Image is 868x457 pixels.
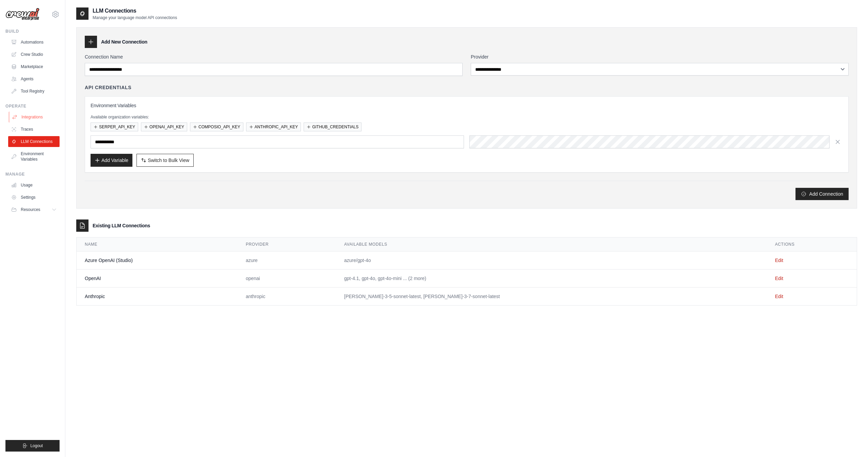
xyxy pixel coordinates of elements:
a: Tool Registry [8,86,60,97]
a: Edit [775,258,783,263]
td: azure/gpt-4o [336,251,767,270]
a: Integrations [9,112,60,123]
td: anthropic [238,288,336,306]
button: ANTHROPIC_API_KEY [246,123,301,131]
button: Resources [8,204,60,215]
a: Traces [8,124,60,135]
a: Usage [8,180,60,191]
img: Logo [5,8,39,21]
a: Environment Variables [8,148,60,165]
div: Operate [5,103,60,109]
label: Provider [471,53,849,60]
td: [PERSON_NAME]-3-5-sonnet-latest, [PERSON_NAME]-3-7-sonnet-latest [336,288,767,306]
h3: Environment Variables [91,102,843,109]
td: OpenAI [77,270,238,288]
a: Agents [8,74,60,84]
button: SERPER_API_KEY [91,123,138,131]
a: Settings [8,192,60,203]
h2: LLM Connections [93,7,177,15]
a: Automations [8,37,60,48]
button: Logout [5,440,60,452]
label: Connection Name [85,53,463,60]
div: Manage [5,172,60,177]
p: Manage your language model API connections [93,15,177,20]
span: Logout [30,443,43,448]
td: gpt-4.1, gpt-4o, gpt-4o-mini ... (2 more) [336,270,767,288]
a: LLM Connections [8,136,60,147]
a: Edit [775,276,783,281]
button: COMPOSIO_API_KEY [190,123,243,131]
td: Azure OpenAI (Studio) [77,251,238,270]
td: azure [238,251,336,270]
button: Add Variable [91,154,132,167]
h3: Add New Connection [101,38,147,45]
h4: API Credentials [85,84,131,91]
span: Resources [21,207,40,212]
div: Build [5,29,60,34]
p: Available organization variables: [91,114,843,120]
button: GITHUB_CREDENTIALS [304,123,361,131]
th: Provider [238,238,336,251]
button: Switch to Bulk View [136,154,194,167]
a: Marketplace [8,61,60,72]
a: Crew Studio [8,49,60,60]
h3: Existing LLM Connections [93,222,150,229]
span: Switch to Bulk View [148,157,189,164]
button: Add Connection [795,188,849,200]
a: Edit [775,294,783,299]
th: Actions [767,238,857,251]
th: Available Models [336,238,767,251]
button: OPENAI_API_KEY [141,123,187,131]
td: openai [238,270,336,288]
td: Anthropic [77,288,238,306]
th: Name [77,238,238,251]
